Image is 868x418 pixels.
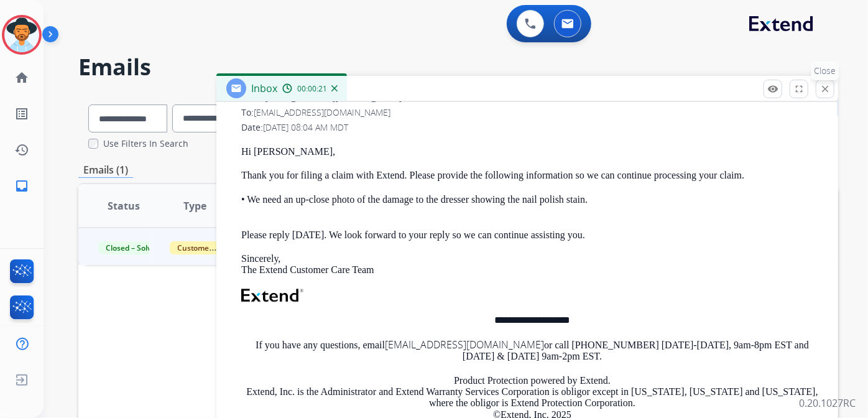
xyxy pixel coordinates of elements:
p: Hi [PERSON_NAME], [241,146,823,157]
mat-icon: home [14,70,29,85]
span: Type [183,198,206,213]
mat-icon: close [820,83,831,95]
span: Inbox [251,81,277,95]
p: If you have any questions, email or call [PHONE_NUMBER] [DATE]-[DATE], 9am-8pm EST and [DATE] & [... [241,339,823,363]
p: Please reply [DATE]. We look forward to your reply so we can continue assisting you. [241,230,823,241]
span: [EMAIL_ADDRESS][DOMAIN_NAME] [254,106,390,118]
div: Date: [241,121,823,134]
span: Customer Support [170,241,251,254]
span: Status [108,198,140,213]
p: Close [811,62,839,80]
p: Emails (1) [78,162,133,178]
h2: Emails [78,55,838,80]
button: Close [816,80,834,98]
mat-icon: remove_red_eye [767,83,778,95]
p: • We need an up-close photo of the damage to the dresser showing the nail polish stain. [241,194,823,217]
a: [EMAIL_ADDRESS][DOMAIN_NAME] [385,338,544,351]
label: Use Filters In Search [103,137,188,150]
mat-icon: inbox [14,179,29,193]
img: avatar [4,17,39,52]
mat-icon: fullscreen [793,83,805,95]
span: Closed – Solved [98,241,167,254]
span: 00:00:21 [297,84,327,94]
mat-icon: list_alt [14,106,29,121]
p: Thank you for filing a claim with Extend. Please provide the following information so we can cont... [241,170,823,181]
span: [DATE] 08:04 AM MDT [263,121,348,133]
p: 0.20.1027RC [799,396,856,411]
mat-icon: history [14,142,29,157]
div: To: [241,106,823,119]
p: Sincerely, The Extend Customer Care Team [241,253,823,276]
img: Extend Logo [241,289,303,302]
